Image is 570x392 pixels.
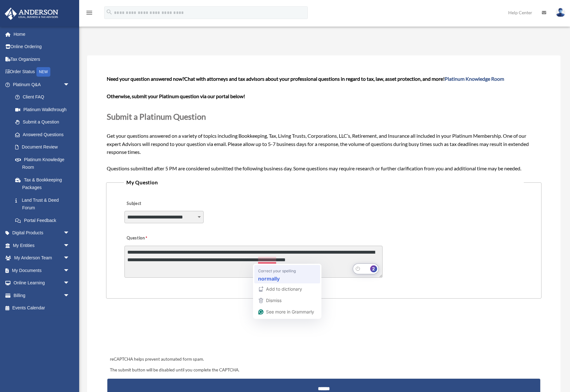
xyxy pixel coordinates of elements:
[9,153,79,174] a: Platinum Knowledge Room
[4,277,79,289] a: Online Learningarrow_drop_down
[107,76,184,82] span: Need your question answered now?
[124,178,524,187] legend: My Question
[4,227,79,239] a: Digital Productsarrow_drop_down
[106,9,113,16] i: search
[9,103,79,116] a: Platinum Walkthrough
[4,252,79,264] a: My Anderson Teamarrow_drop_down
[9,128,79,141] a: Answered Questions
[85,9,93,16] i: menu
[9,141,79,154] a: Document Review
[107,76,541,171] span: Get your questions answered on a variety of topics including Bookkeeping, Tax, Living Trusts, Cor...
[445,76,504,82] a: Platinum Knowledge Room
[9,174,79,194] a: Tax & Bookkeeping Packages
[36,67,50,77] div: NEW
[124,246,383,278] textarea: To enrich screen reader interactions, please activate Accessibility in Grammarly extension settings
[9,214,79,227] a: Portal Feedback
[4,239,79,252] a: My Entitiesarrow_drop_down
[4,289,79,302] a: Billingarrow_drop_down
[4,78,79,91] a: Platinum Q&Aarrow_drop_down
[4,41,79,53] a: Online Ordering
[107,366,540,374] div: The submit button will be disabled until you complete the CAPTCHA.
[107,93,245,99] b: Otherwise, submit your Platinum question via our portal below!
[9,194,79,214] a: Land Trust & Deed Forum
[4,66,79,79] a: Order StatusNEW
[63,252,76,265] span: arrow_drop_down
[85,11,93,16] a: menu
[108,318,204,343] iframe: reCAPTCHA
[63,227,76,240] span: arrow_drop_down
[124,199,185,208] label: Subject
[9,91,79,104] a: Client FAQ
[4,264,79,277] a: My Documentsarrow_drop_down
[63,277,76,290] span: arrow_drop_down
[4,302,79,314] a: Events Calendar
[63,289,76,302] span: arrow_drop_down
[556,8,565,17] img: User Pic
[4,53,79,66] a: Tax Organizers
[184,76,504,82] span: Chat with attorneys and tax advisors about your professional questions in regard to tax, law, ass...
[63,264,76,277] span: arrow_drop_down
[63,78,76,91] span: arrow_drop_down
[9,116,76,129] a: Submit a Question
[3,8,60,20] img: Anderson Advisors Platinum Portal
[107,356,540,363] div: reCAPTCHA helps prevent automated form spam.
[63,239,76,252] span: arrow_drop_down
[107,112,206,121] span: Submit a Platinum Question
[124,234,174,243] label: Question
[4,28,79,41] a: Home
